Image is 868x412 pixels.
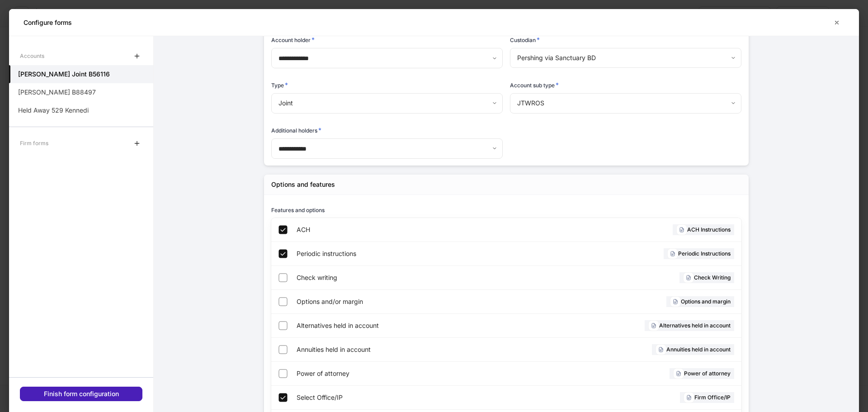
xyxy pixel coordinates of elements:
div: Accounts [20,48,44,64]
span: Alternatives held in account [297,321,505,330]
div: Joint [271,93,502,113]
span: Power of attorney [297,369,502,378]
span: ACH [297,225,484,234]
a: [PERSON_NAME] Joint B56116 [9,65,153,83]
h6: Check Writing [694,273,731,282]
span: Periodic instructions [297,249,503,258]
h6: Type [271,81,288,90]
h6: Options and margin [681,297,731,306]
button: Finish form configuration [20,387,142,401]
h6: Account sub type [510,81,559,90]
div: Options and features [271,180,335,189]
div: Finish form configuration [44,391,119,397]
h5: Configure forms [24,18,72,27]
h6: Features and options [271,206,325,214]
h6: Alternatives held in account [659,321,731,330]
span: Select Office/IP [297,393,504,402]
h5: [PERSON_NAME] Joint B56116 [18,70,110,79]
div: Firm forms [20,135,48,151]
h6: ACH Instructions [687,225,731,234]
h6: Custodian [510,35,540,44]
div: JTWROS [510,93,741,113]
span: Annuities held in account [297,345,504,354]
h6: Additional holders [271,126,321,135]
div: Pershing via Sanctuary BD [510,48,741,68]
h6: Firm Office/IP [694,393,731,402]
a: [PERSON_NAME] B88497 [9,83,153,101]
a: Held Away 529 Kennedi [9,101,153,119]
p: [PERSON_NAME] B88497 [18,88,96,97]
span: Options and/or margin [297,297,508,306]
p: Held Away 529 Kennedi [18,106,89,115]
span: Check writing [297,273,501,282]
h6: Power of attorney [684,369,731,378]
h6: Periodic Instructions [678,249,731,258]
h6: Account holder [271,35,315,44]
h6: Annuities held in account [666,345,731,354]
